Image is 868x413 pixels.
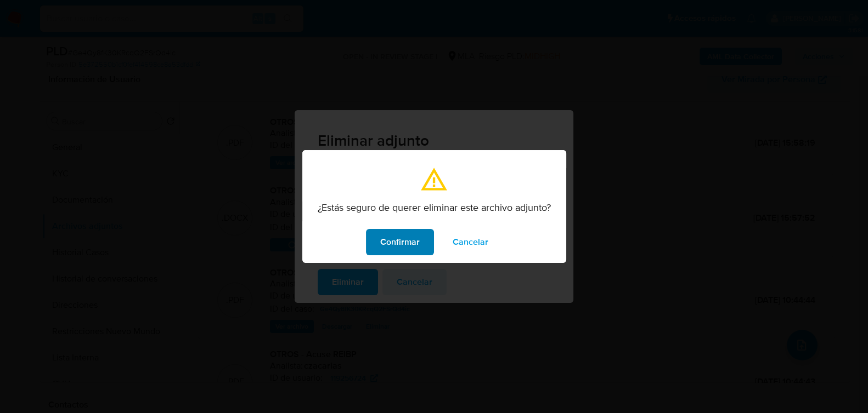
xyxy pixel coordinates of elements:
div: modal_confirmation.title [302,150,566,263]
button: modal_confirmation.cancel [438,229,503,255]
span: Confirmar [380,230,420,254]
button: modal_confirmation.confirm [366,229,434,255]
span: Cancelar [453,230,488,254]
p: ¿Estás seguro de querer eliminar este archivo adjunto? [318,202,551,214]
